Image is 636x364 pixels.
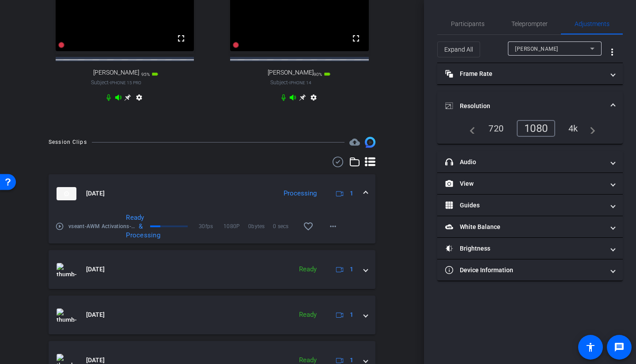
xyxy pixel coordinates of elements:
span: - [288,79,289,86]
span: [DATE] [86,189,105,198]
mat-icon: settings [134,94,144,105]
div: 1080 [517,120,555,137]
mat-expansion-panel-header: Frame Rate [437,63,623,84]
mat-expansion-panel-header: Device Information [437,259,623,281]
span: 0bytes [248,222,273,231]
span: 1 [350,189,353,198]
span: Subject [270,79,311,86]
span: 30fps [199,222,223,231]
img: thumb-nail [57,308,76,322]
div: Ready [295,264,321,274]
span: [PERSON_NAME] [93,69,139,76]
mat-icon: fullscreen [176,33,186,44]
div: 720 [482,121,510,136]
mat-icon: favorite_border [303,221,314,232]
mat-icon: message [614,342,625,353]
div: Ready & Processing [121,213,147,240]
span: iPhone 15 Pro [110,80,141,85]
button: Expand All [437,41,480,57]
span: Teleprompter [511,21,548,27]
mat-panel-title: Frame Rate [445,69,604,79]
span: 1080P [223,222,248,231]
mat-icon: battery_std [324,71,331,78]
span: [DATE] [86,310,105,319]
span: - [109,79,110,86]
mat-expansion-panel-header: thumb-nail[DATE]Processing1 [49,174,375,213]
span: 1 [350,310,353,319]
span: Subject [91,79,141,86]
mat-panel-title: White Balance [445,222,604,232]
span: Expand All [444,41,473,58]
span: Participants [451,21,485,27]
span: 90% [314,72,322,77]
span: [PERSON_NAME] [515,46,558,52]
mat-icon: navigate_next [585,123,595,134]
button: More Options for Adjustments Panel [602,41,623,63]
mat-expansion-panel-header: Audio [437,151,623,173]
span: [DATE] [86,265,105,274]
span: iPhone 14 [289,80,311,85]
mat-icon: navigate_before [465,123,475,134]
div: Ready [295,310,321,320]
mat-panel-title: Guides [445,201,604,210]
mat-icon: play_circle_outline [55,222,64,231]
span: 95% [141,72,150,77]
img: thumb-nail [57,263,76,276]
img: Session clips [365,137,375,147]
span: vseant-AWM Activations-2025-10-15-10-11-43-120-0 [68,222,137,231]
mat-icon: fullscreen [351,33,361,44]
div: Session Clips [49,138,87,146]
mat-icon: battery_std [151,71,159,78]
mat-icon: accessibility [585,342,596,353]
div: 4k [562,121,585,136]
mat-panel-title: Brightness [445,244,604,253]
mat-icon: cloud_upload [349,137,360,147]
mat-panel-title: Device Information [445,266,604,275]
mat-panel-title: View [445,179,604,188]
mat-panel-title: Resolution [445,101,604,111]
span: 0 secs [273,222,298,231]
div: thumb-nail[DATE]Processing1 [49,213,375,244]
mat-expansion-panel-header: Guides [437,195,623,216]
span: Adjustments [575,21,609,27]
mat-expansion-panel-header: thumb-nail[DATE]Ready1 [49,296,375,334]
mat-expansion-panel-header: thumb-nail[DATE]Ready1 [49,250,375,289]
img: thumb-nail [57,187,76,200]
mat-expansion-panel-header: View [437,173,623,194]
mat-expansion-panel-header: Brightness [437,238,623,259]
mat-icon: more_vert [607,47,617,57]
div: Processing [279,188,321,199]
mat-panel-title: Audio [445,158,604,167]
span: 1 [350,265,353,274]
mat-icon: settings [308,94,319,105]
mat-expansion-panel-header: Resolution [437,92,623,120]
mat-expansion-panel-header: White Balance [437,216,623,237]
mat-icon: more_horiz [328,221,338,232]
span: [PERSON_NAME] [268,69,314,76]
span: Destinations for your clips [349,137,360,147]
div: Resolution [437,120,623,144]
